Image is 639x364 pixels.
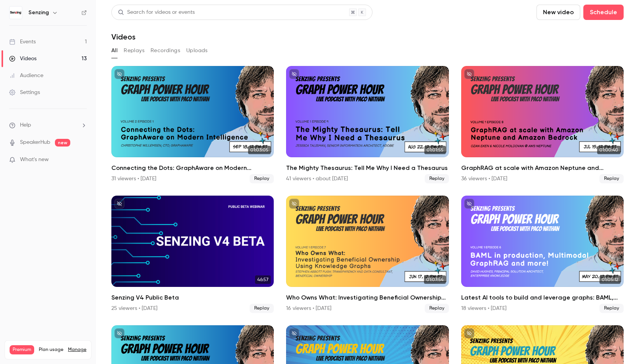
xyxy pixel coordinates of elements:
div: 18 viewers • [DATE] [461,305,507,312]
h2: Senzing V4 Public Beta [111,293,274,302]
div: 25 viewers • [DATE] [111,305,157,312]
h2: GraphRAG at scale with Amazon Neptune and Amazon Bedrock [461,163,624,173]
h2: The Mighty Thesaurus: Tell Me Why I Need a Thesaurus [286,163,449,173]
a: 46:57Senzing V4 Public Beta25 viewers • [DATE]Replay [111,196,274,313]
h2: Who Owns What: Investigating Beneficial Ownership Using Knowledge Graphs [286,293,449,302]
div: Settings [9,89,40,96]
h1: Videos [111,32,136,41]
span: 01:03:05 [248,146,271,154]
button: New video [536,5,580,20]
button: Schedule [583,5,624,20]
span: Replay [250,304,274,313]
button: unpublished [114,69,124,79]
button: Uploads [186,44,208,57]
li: GraphRAG at scale with Amazon Neptune and Amazon Bedrock [461,66,624,183]
li: The Mighty Thesaurus: Tell Me Why I Need a Thesaurus [286,66,449,183]
button: unpublished [289,69,299,79]
iframe: Noticeable Trigger [78,156,87,163]
button: unpublished [464,69,474,79]
h2: Connecting the Dots: GraphAware on Modern Intelligence [111,163,274,173]
button: unpublished [464,328,474,338]
span: 01:05:12 [599,275,621,284]
a: 01:07:54Who Owns What: Investigating Beneficial Ownership Using Knowledge Graphs16 viewers • [DAT... [286,196,449,313]
a: 01:05:12Latest AI tools to build and leverage graphs: BAML, Multimodal GraphRAG, and Hyperdimensi... [461,196,624,313]
li: help-dropdown-opener [9,121,87,129]
span: Plan usage [39,347,63,353]
span: 01:01:55 [424,146,446,154]
span: 46:57 [255,275,271,284]
a: 01:01:55The Mighty Thesaurus: Tell Me Why I Need a Thesaurus41 viewers • about [DATE]Replay [286,66,449,183]
a: Manage [68,347,86,353]
a: 01:03:05Connecting the Dots: GraphAware on Modern Intelligence31 viewers • [DATE]Replay [111,66,274,183]
button: Recordings [151,44,180,57]
div: 31 viewers • [DATE] [111,175,156,183]
img: Senzing [10,7,22,19]
a: 01:00:40GraphRAG at scale with Amazon Neptune and Amazon Bedrock36 viewers • [DATE]Replay [461,66,624,183]
span: Replay [599,174,624,183]
section: Videos [111,5,624,359]
button: All [111,44,118,57]
span: 01:00:40 [597,146,621,154]
div: 16 viewers • [DATE] [286,305,331,312]
span: new [55,139,70,147]
span: Replay [425,174,449,183]
li: Senzing V4 Public Beta [111,196,274,313]
span: 01:07:54 [424,275,446,284]
div: Videos [9,55,36,63]
span: What's new [20,156,49,164]
button: unpublished [114,199,124,209]
div: Audience [9,72,43,79]
div: Events [9,38,36,46]
li: Who Owns What: Investigating Beneficial Ownership Using Knowledge Graphs [286,196,449,313]
button: unpublished [289,328,299,338]
span: Replay [599,304,624,313]
span: Replay [250,174,274,183]
button: unpublished [114,328,124,338]
span: Help [20,121,31,129]
button: Replays [124,44,144,57]
div: Search for videos or events [118,8,195,16]
span: Replay [425,304,449,313]
a: SpeakerHub [20,138,50,147]
h6: Senzing [28,9,49,16]
span: Premium [10,345,34,354]
div: 36 viewers • [DATE] [461,175,507,183]
button: unpublished [289,199,299,209]
h2: Latest AI tools to build and leverage graphs: BAML, Multimodal GraphRAG, and Hyperdimensional Com... [461,293,624,302]
button: unpublished [464,199,474,209]
li: Latest AI tools to build and leverage graphs: BAML, Multimodal GraphRAG, and Hyperdimensional Com... [461,196,624,313]
div: 41 viewers • about [DATE] [286,175,348,183]
li: Connecting the Dots: GraphAware on Modern Intelligence [111,66,274,183]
